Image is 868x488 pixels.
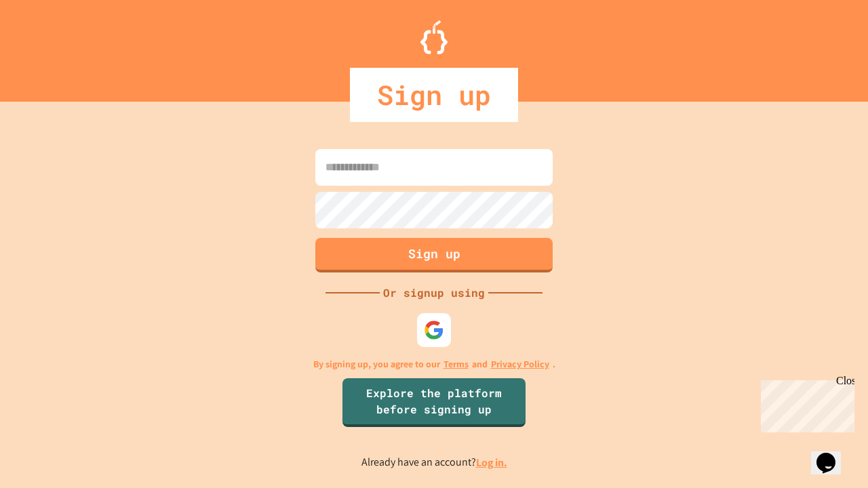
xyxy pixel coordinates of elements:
[443,357,469,371] a: Terms
[491,357,549,371] a: Privacy Policy
[342,378,526,427] a: Explore the platform before signing up
[424,320,444,340] img: google-icon.svg
[313,357,555,371] p: By signing up, you agree to our and .
[5,5,94,86] div: Chat with us now!Close
[476,455,507,470] a: Log in.
[755,375,854,432] iframe: chat widget
[361,454,507,471] p: Already have an account?
[811,434,854,474] iframe: chat widget
[315,238,553,272] button: Sign up
[420,20,448,54] img: Logo.svg
[350,68,518,122] div: Sign up
[380,285,488,301] div: Or signup using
